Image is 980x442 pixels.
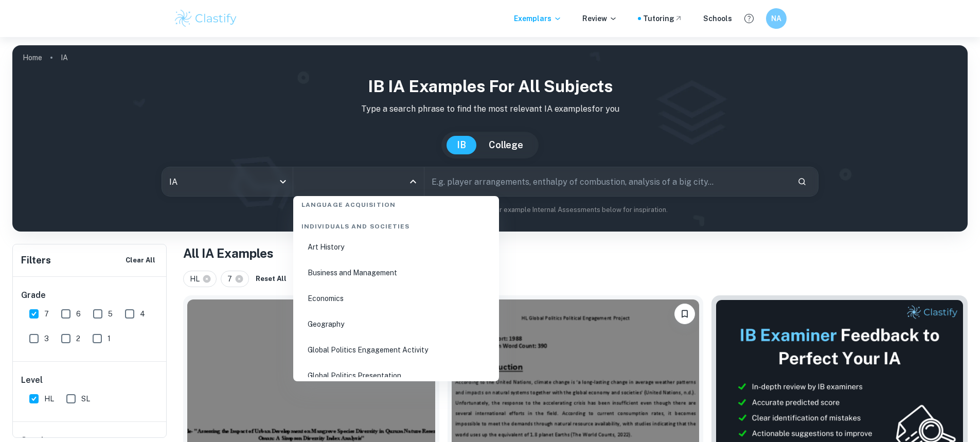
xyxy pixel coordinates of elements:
[793,173,811,190] button: Search
[297,338,495,362] li: Global Politics Engagement Activity
[21,74,959,99] h1: IB IA examples for all subjects
[173,8,239,29] img: Clastify logo
[740,10,758,27] button: Help and Feedback
[514,13,562,24] p: Exemplars
[582,13,617,24] p: Review
[76,308,81,320] span: 6
[21,103,959,115] p: Type a search phrase to find the most relevant IA examples for you
[162,167,293,196] div: IA
[23,50,42,65] a: Home
[44,333,49,344] span: 3
[643,13,683,24] a: Tutoring
[297,235,495,259] li: Art History
[478,136,533,154] button: College
[674,304,695,324] button: Bookmark
[221,271,249,287] div: 7
[297,261,495,285] li: Business and Management
[447,136,476,154] button: IB
[703,13,732,24] a: Schools
[183,244,968,262] h1: All IA Examples
[190,273,204,285] span: HL
[253,271,289,287] button: Reset All
[406,174,420,189] button: Close
[12,45,968,232] img: profile cover
[297,192,495,214] div: Language Acquisition
[183,271,217,287] div: HL
[108,308,113,320] span: 5
[297,312,495,336] li: Geography
[297,287,495,310] li: Economics
[766,8,787,29] button: NA
[44,393,54,404] span: HL
[108,333,111,344] span: 1
[21,253,51,268] h6: Filters
[297,364,495,387] li: Global Politics Presentation
[81,393,90,404] span: SL
[21,289,159,302] h6: Grade
[61,52,68,63] p: IA
[297,214,495,235] div: Individuals and Societies
[76,333,80,344] span: 2
[424,167,789,196] input: E.g. player arrangements, enthalpy of combustion, analysis of a big city...
[21,205,959,215] p: Not sure what to search for? You can always look through our example Internal Assessments below f...
[227,273,237,285] span: 7
[44,308,49,320] span: 7
[21,374,159,386] h6: Level
[140,308,145,320] span: 4
[770,13,782,24] h6: NA
[123,253,158,268] button: Clear All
